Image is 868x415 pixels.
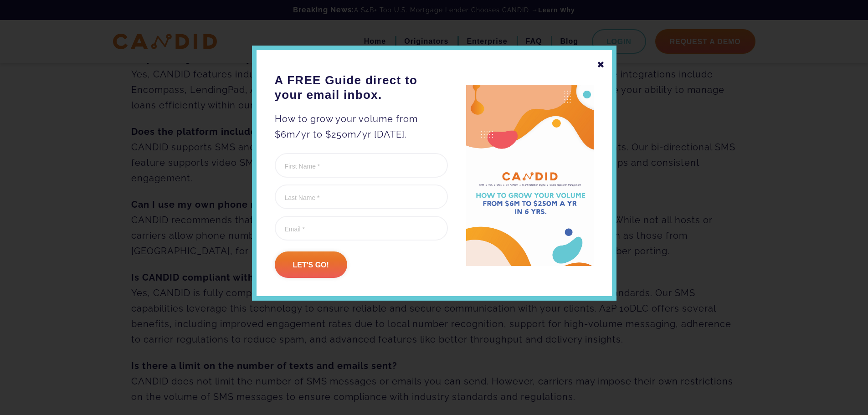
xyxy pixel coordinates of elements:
input: Last Name * [275,184,448,209]
p: How to grow your volume from $6m/yr to $250m/yr [DATE]. [275,111,448,142]
h3: A FREE Guide direct to your email inbox. [275,73,448,102]
input: Let's go! [275,251,347,278]
div: ✖ [597,57,605,72]
img: A FREE Guide direct to your email inbox. [466,85,594,266]
input: First Name * [275,153,448,178]
input: Email * [275,216,448,241]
